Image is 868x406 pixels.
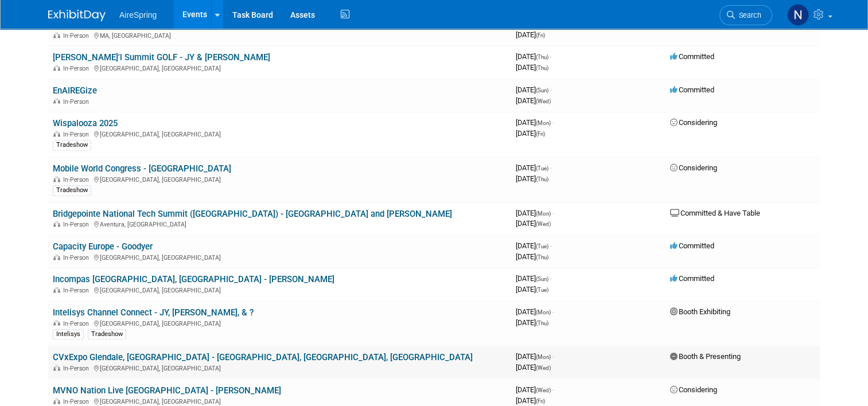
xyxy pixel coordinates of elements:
span: Committed [670,52,714,61]
img: In-Person Event [53,221,60,227]
span: Search [735,11,761,19]
span: Committed [670,274,714,283]
span: (Mon) [536,309,551,315]
div: MA, [GEOGRAPHIC_DATA] [53,30,507,40]
img: In-Person Event [53,287,60,292]
span: In-Person [63,221,92,228]
span: In-Person [63,287,92,294]
span: [DATE] [516,163,552,172]
div: [GEOGRAPHIC_DATA], [GEOGRAPHIC_DATA] [53,252,507,261]
a: Mobile World Congress - [GEOGRAPHIC_DATA] [53,163,231,174]
span: (Thu) [536,320,548,326]
a: Capacity Europe - Goodyer [53,241,153,252]
span: In-Person [63,131,92,138]
div: Tradeshow [53,185,91,196]
a: Incompas [GEOGRAPHIC_DATA], [GEOGRAPHIC_DATA] - [PERSON_NAME] [53,274,334,284]
span: In-Person [63,65,92,72]
span: Committed & Have Table [670,209,760,217]
img: Natalie Pyron [787,4,809,26]
span: - [552,352,554,361]
span: In-Person [63,98,92,106]
img: In-Person Event [53,254,60,260]
span: [DATE] [516,30,545,39]
span: [DATE] [516,318,548,327]
a: Intelisys Channel Connect - JY, [PERSON_NAME], & ? [53,307,254,318]
span: (Tue) [536,243,548,249]
span: [DATE] [516,96,551,105]
span: (Mon) [536,120,551,126]
span: Considering [670,118,717,127]
span: [DATE] [516,241,552,250]
img: In-Person Event [53,398,60,404]
img: In-Person Event [53,176,60,182]
a: [PERSON_NAME]'l Summit GOLF - JY & [PERSON_NAME] [53,52,270,63]
img: In-Person Event [53,65,60,71]
span: [DATE] [516,52,552,61]
div: [GEOGRAPHIC_DATA], [GEOGRAPHIC_DATA] [53,363,507,372]
span: (Wed) [536,365,551,371]
span: [DATE] [516,118,554,127]
div: Tradeshow [88,329,126,339]
span: [DATE] [516,363,551,372]
span: Committed [670,241,714,250]
span: [DATE] [516,252,548,261]
span: (Wed) [536,387,551,393]
span: (Fri) [536,131,545,137]
div: [GEOGRAPHIC_DATA], [GEOGRAPHIC_DATA] [53,129,507,138]
span: (Thu) [536,54,548,60]
span: Considering [670,385,717,394]
div: [GEOGRAPHIC_DATA], [GEOGRAPHIC_DATA] [53,318,507,327]
span: (Tue) [536,165,548,171]
div: [GEOGRAPHIC_DATA], [GEOGRAPHIC_DATA] [53,174,507,184]
img: In-Person Event [53,98,60,104]
div: [GEOGRAPHIC_DATA], [GEOGRAPHIC_DATA] [53,396,507,405]
div: Tradeshow [53,140,91,150]
a: CVxExpo Glendale, [GEOGRAPHIC_DATA] - [GEOGRAPHIC_DATA], [GEOGRAPHIC_DATA], [GEOGRAPHIC_DATA] [53,352,473,362]
span: In-Person [63,398,92,405]
span: - [552,118,554,127]
div: Intelisys [53,329,84,339]
span: (Mon) [536,354,551,360]
a: EnAIREGize [53,85,97,96]
span: [DATE] [516,352,554,361]
span: Booth & Presenting [670,352,741,361]
a: Wispalooza 2025 [53,118,118,128]
span: [DATE] [516,209,554,217]
span: (Thu) [536,254,548,260]
span: [DATE] [516,129,545,138]
span: - [550,52,552,61]
span: [DATE] [516,274,552,283]
span: In-Person [63,32,92,40]
span: In-Person [63,320,92,327]
img: In-Person Event [53,320,60,326]
span: - [552,209,554,217]
span: [DATE] [516,219,551,228]
span: - [550,163,552,172]
span: Booth Exhibiting [670,307,730,316]
span: (Wed) [536,98,551,104]
span: [DATE] [516,63,548,72]
span: Considering [670,163,717,172]
span: (Sun) [536,276,548,282]
div: Aventura, [GEOGRAPHIC_DATA] [53,219,507,228]
span: [DATE] [516,285,548,294]
span: (Mon) [536,210,551,217]
span: [DATE] [516,396,545,405]
a: Search [719,5,772,25]
span: In-Person [63,365,92,372]
a: AVANT Partner Retreat Cape Cod - [PERSON_NAME] [53,19,252,30]
span: In-Person [63,254,92,261]
span: - [552,307,554,316]
span: (Thu) [536,65,548,71]
span: (Fri) [536,32,545,38]
span: Committed [670,85,714,94]
span: - [550,241,552,250]
div: [GEOGRAPHIC_DATA], [GEOGRAPHIC_DATA] [53,285,507,294]
span: - [552,385,554,394]
span: AireSpring [119,10,157,19]
span: (Sun) [536,87,548,93]
span: [DATE] [516,174,548,183]
span: (Thu) [536,176,548,182]
span: (Fri) [536,398,545,404]
span: [DATE] [516,85,552,94]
